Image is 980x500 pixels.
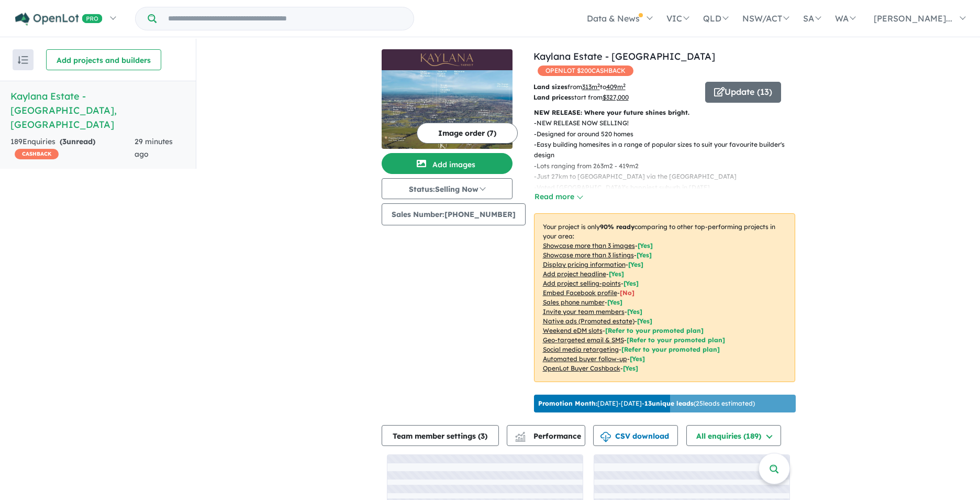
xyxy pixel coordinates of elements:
b: 90 % ready [600,223,634,231]
b: Land sizes [533,83,567,91]
span: [ Yes ] [609,270,624,278]
button: Image order (7) [417,123,518,144]
a: Kaylana Estate - Tarneit LogoKaylana Estate - Tarneit [382,49,513,149]
u: OpenLot Buyer Cashback [543,364,620,372]
span: [ Yes ] [623,279,639,287]
p: NEW RELEASE: Where your future shines bright. [534,107,795,118]
u: 409 m [606,83,626,91]
p: - Just 27km to [GEOGRAPHIC_DATA] via the [GEOGRAPHIC_DATA] [534,171,804,182]
button: Add images [382,153,513,174]
img: Openlot PRO Logo White [15,13,103,26]
span: [Refer to your promoted plan] [627,336,725,344]
span: [Yes] [637,317,652,325]
a: Kaylana Estate - [GEOGRAPHIC_DATA] [533,50,715,62]
span: [Yes] [630,355,645,363]
button: CSV download [593,425,678,446]
u: Weekend eDM slots [543,327,603,334]
u: 313 m [582,83,600,91]
button: Status:Selling Now [382,178,513,199]
b: Land prices [533,93,571,101]
span: Performance [517,431,581,441]
h5: Kaylana Estate - [GEOGRAPHIC_DATA] , [GEOGRAPHIC_DATA] [10,89,185,132]
span: [Refer to your promoted plan] [621,345,720,353]
img: bar-chart.svg [515,435,526,442]
u: $ 327,000 [603,93,629,101]
u: Showcase more than 3 images [543,242,635,249]
b: 13 unique leads [644,399,694,407]
button: Add projects and builders [46,49,161,70]
p: Your project is only comparing to other top-performing projects in your area: - - - - - - - - - -... [534,213,795,382]
strong: ( unread) [60,137,95,146]
b: Promotion Month: [538,399,597,407]
button: Sales Number:[PHONE_NUMBER] [382,203,526,225]
span: 3 [62,137,66,146]
u: Display pricing information [543,260,626,268]
span: [ No ] [620,289,634,297]
span: to [600,83,626,91]
p: [DATE] - [DATE] - ( 25 leads estimated) [538,399,755,408]
p: - Lots ranging from 263m2 - 419m2 [534,161,804,171]
span: [ Yes ] [627,308,642,316]
u: Showcase more than 3 listings [543,251,634,259]
u: Native ads (Promoted estate) [543,317,634,325]
button: All enquiries (189) [686,425,781,446]
p: - Designed for around 520 homes [534,129,804,139]
div: 189 Enquir ies [10,136,135,161]
span: [PERSON_NAME]... [874,13,952,24]
img: sort.svg [18,56,28,64]
p: from [533,82,697,92]
img: download icon [600,432,611,442]
button: Team member settings (3) [382,425,499,446]
img: Kaylana Estate - Tarneit Logo [386,53,508,66]
u: Embed Facebook profile [543,289,617,297]
span: OPENLOT $ 200 CASHBACK [538,66,633,76]
sup: 2 [597,82,600,88]
span: [Yes] [623,364,638,372]
img: Kaylana Estate - Tarneit [382,70,513,149]
u: Social media retargeting [543,345,619,353]
p: - NEW RELEASE NOW SELLING! [534,118,804,128]
u: Sales phone number [543,298,605,306]
span: [ Yes ] [628,260,643,268]
u: Invite your team members [543,308,625,316]
span: 29 minutes ago [135,137,173,159]
span: [ Yes ] [637,251,652,259]
u: Add project headline [543,270,606,278]
u: Automated buyer follow-up [543,355,627,363]
u: Geo-targeted email & SMS [543,336,624,344]
input: Try estate name, suburb, builder or developer [159,7,411,30]
button: Performance [507,425,585,446]
p: start from [533,92,697,103]
span: [ Yes ] [638,242,653,249]
sup: 2 [623,82,626,88]
button: Read more [534,191,583,203]
span: [ Yes ] [607,298,622,306]
span: [Refer to your promoted plan] [605,327,704,334]
p: - Easy building homesites in a range of popular sizes to suit your favourite builder's design [534,139,804,161]
span: CASHBACK [15,149,59,159]
span: 3 [481,431,485,441]
u: Add project selling-points [543,279,621,287]
button: Update (13) [705,82,781,103]
img: line-chart.svg [515,432,525,438]
p: - Voted [GEOGRAPHIC_DATA]’s happiest suburb in [DATE] [534,182,804,193]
